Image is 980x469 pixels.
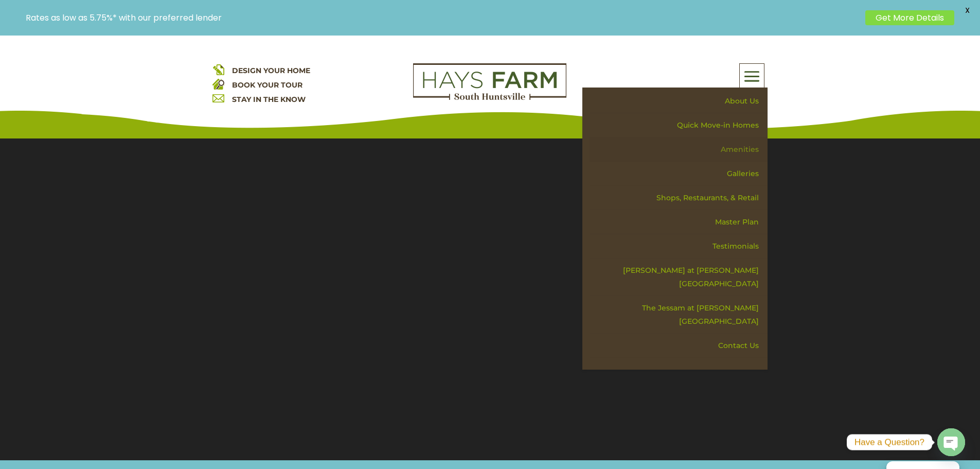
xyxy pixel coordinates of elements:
a: DESIGN YOUR HOME [232,66,310,75]
a: About Us [590,89,768,113]
a: Testimonials [590,234,768,258]
a: The Jessam at [PERSON_NAME][GEOGRAPHIC_DATA] [590,296,768,334]
a: Master Plan [590,210,768,234]
a: Shops, Restaurants, & Retail [590,186,768,210]
a: Contact Us [590,334,768,358]
p: Rates as low as 5.75%* with our preferred lender [26,13,860,23]
a: Get More Details [865,10,954,25]
img: design your home [212,63,224,75]
a: Galleries [590,162,768,186]
span: X [959,3,975,18]
a: STAY IN THE KNOW [232,95,306,104]
a: Amenities [590,137,768,162]
img: book your home tour [212,78,224,90]
a: [PERSON_NAME] at [PERSON_NAME][GEOGRAPHIC_DATA] [590,258,768,296]
img: Logo [413,63,566,100]
a: Quick Move-in Homes [590,113,768,137]
a: BOOK YOUR TOUR [232,80,302,90]
a: hays farm homes huntsville development [413,93,566,102]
